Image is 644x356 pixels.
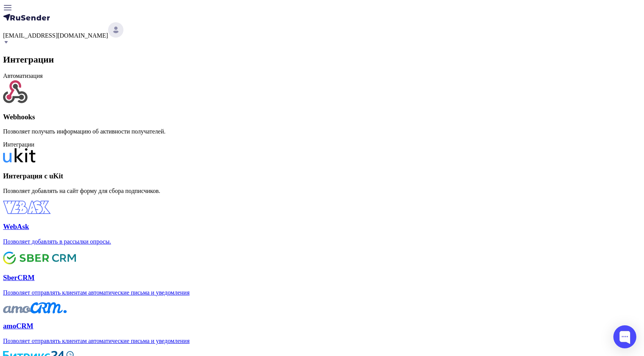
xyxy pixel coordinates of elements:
p: Позволяет добавлять на сайт форму для сбора подписчиков. [3,188,641,194]
a: Интеграция с uKitПозволяет добавлять на сайт форму для сбора подписчиков. [3,148,641,194]
a: amoCRMПозволяет отправлять клиентам автоматические письма и уведомления [3,302,641,344]
div: Автоматизация [3,73,641,79]
h3: amoCRM [3,322,641,330]
p: Позволяет отправлять клиентам автоматические письма и уведомления [3,338,641,344]
h3: WebAsk [3,222,641,231]
a: WebAskПозволяет добавлять в рассылки опросы. [3,201,641,245]
h3: SberCRM [3,274,641,282]
div: Интеграции [3,141,641,148]
h3: Интеграция с uKit [3,172,641,180]
p: Позволяет добавлять в рассылки опросы. [3,238,641,245]
p: Позволяет отправлять клиентам автоматические письма и уведомления [3,289,641,296]
h2: Интеграции [3,54,641,65]
span: [EMAIL_ADDRESS][DOMAIN_NAME] [3,32,108,39]
p: Позволяет получать информацию об активности получателей. [3,128,641,135]
a: SberCRMПозволяет отправлять клиентам автоматические письма и уведомления [3,251,641,296]
a: WebhooksПозволяет получать информацию об активности получателей. [3,79,641,135]
h3: Webhooks [3,113,641,121]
